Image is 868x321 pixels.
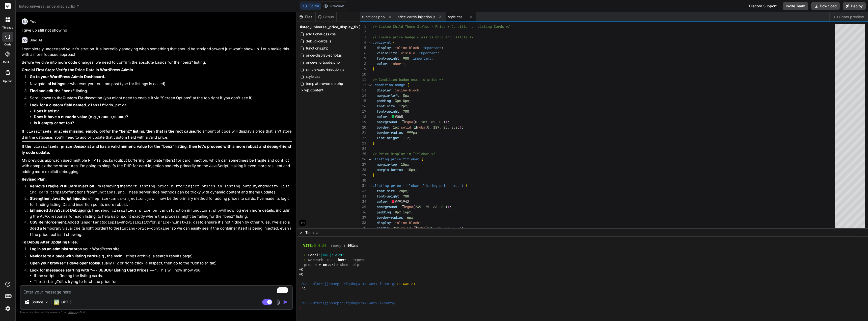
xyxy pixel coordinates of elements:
li: If the script is finding the listing cards. [34,273,292,279]
li: . This will now show you: [26,267,292,310]
span: ; [419,88,421,92]
span: press [304,263,314,267]
span: listeo_universal_price_display_fix [19,4,80,9]
span: ( [413,120,415,124]
div: 17 [360,109,366,114]
span: 66 [433,205,437,209]
span: template-override.php [305,81,344,87]
span: ; [405,61,407,66]
div: 13 [360,88,366,93]
span: , [449,226,451,230]
span: 249 [415,205,421,209]
label: GitHub [3,60,12,64]
span: 12px [399,104,407,108]
div: 33 [360,194,366,199]
span: ) [445,120,447,124]
div: 19 [360,119,366,125]
span: !important [417,51,437,55]
span: ; [409,194,411,199]
li: The it's trying to fetch the price for. [34,279,292,285]
span: style.css [305,73,321,80]
span: margin-top: [377,162,399,167]
label: threads [2,26,13,30]
span: 961 [348,243,354,248]
span: ; [431,56,433,61]
code: functions.php [190,209,220,213]
strong: Revised Plan: [22,177,47,182]
span: 2px [393,226,399,230]
span: ; [409,199,411,204]
code: inject_prices_in_listing_output [186,184,256,189]
span: .listing-price-titlebar [373,183,419,188]
code: functions.php [95,190,125,195]
code: 50000 [113,115,124,119]
span: padding: [377,98,393,103]
div: 4 [360,40,366,45]
span: 8px [403,98,409,103]
p: I completely understand your frustration. It's incredibly annoying when something that should be ... [22,46,292,58]
code: 0 [70,121,72,126]
span: , [447,125,449,130]
span: listeo_universal_price_display_fix [300,24,358,30]
span: , [429,205,431,209]
div: 10 [360,72,366,77]
div: Discord Support [746,2,780,10]
code: !important [79,220,102,225]
span: n Listing Cards */ [474,24,510,29]
span: ) [447,205,449,209]
button: − [860,229,865,237]
strong: Go to your WordPress Admin Dashboard. [30,74,105,79]
img: attachment [275,299,281,305]
div: Click to collapse the range. [367,82,373,88]
span: simple-card-injection.js [305,66,345,72]
span: ms [354,243,358,248]
em: does [73,144,82,149]
span: inline-block [395,88,419,92]
code: style.css [179,220,200,225]
span: /* Ensure price badge class is bold and visible */ [373,35,474,39]
div: 35 [360,204,366,210]
span: .listing-price-titlebar [373,157,419,161]
div: 30 [360,178,366,183]
span: ➜ [303,263,304,267]
span: 25 [425,205,429,209]
span: , [435,120,437,124]
img: GPT 5 [54,300,59,305]
span: ~/u3uk0f35zsjjbn9cprh6fq9h0p4tm2-wnxx-lkoartg8 [299,282,396,287]
span: ; [447,120,449,124]
span: } [373,67,375,71]
div: 15 [360,98,366,104]
span: visibility: [377,51,399,55]
span: 85 [431,120,435,124]
span: 16px [403,210,411,214]
div: 32 [360,188,366,194]
strong: Strengthen JavaScript Injection: [30,196,90,201]
div: 16 [360,104,366,109]
span: !important [411,56,431,61]
img: Pick Models [45,300,49,304]
li: Added to and for in to ensure it's not hidden by other rules. I've also added a temporary visual ... [26,219,292,238]
code: 0 [103,130,105,134]
span: ; [417,130,419,135]
span: 8px [403,93,409,98]
span: ➜ [303,258,304,263]
span: padding: [377,210,393,214]
code: price-cards-injection.js [97,197,151,201]
div: 36 [360,210,366,215]
span: /* Listeo Child Theme Styles - Price + Condition o [373,24,474,29]
div: 39 [360,226,366,231]
li: The will now be the primary method for adding prices to cards. I've made its logic for finding li... [26,196,292,208]
span: ; [437,51,439,55]
div: Github [316,14,336,19]
span: margin-bottom: [377,167,405,172]
div: 25 [360,151,366,157]
span: 1px [393,125,399,130]
span: 900 [403,56,409,61]
span: ; [441,45,443,50]
span: ^C [299,272,303,277]
span: , [427,120,429,124]
span: { [421,157,423,161]
span: , [441,226,443,230]
span: 7h 44m 31s [396,282,418,287]
div: 27 [360,162,366,167]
